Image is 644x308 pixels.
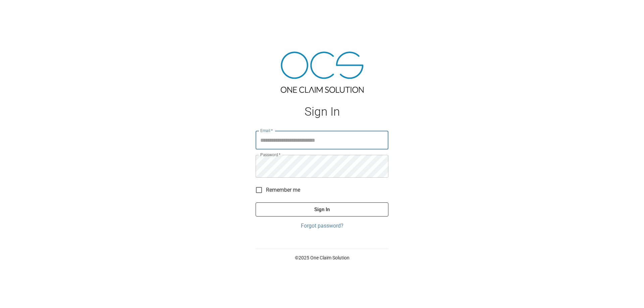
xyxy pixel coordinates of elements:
p: © 2025 One Claim Solution [256,254,388,261]
h1: Sign In [256,105,388,119]
a: Forgot password? [256,222,388,230]
label: Password [260,152,280,158]
img: ocs-logo-white-transparent.png [8,4,35,17]
button: Sign In [256,202,388,217]
img: ocs-logo-tra.png [281,52,364,93]
span: Remember me [266,186,300,194]
label: Email [260,128,273,133]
